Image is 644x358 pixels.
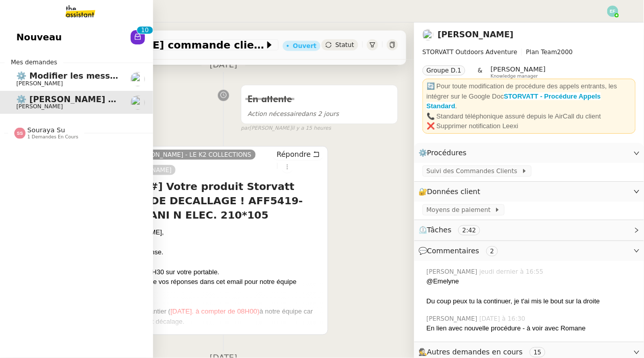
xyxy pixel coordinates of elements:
img: svg [607,6,618,17]
div: Du coup peux tu la continuer, je t'ai mis le bout sur la droite [427,296,636,306]
img: users%2FLb8tVVcnxkNxES4cleXP4rKNCSJ2%2Favatar%2F2ff4be35-2167-49b6-8427-565bfd2dd78c [131,72,145,86]
span: Suivi des Commandes Clients [427,166,522,176]
div: @Emelyne [427,276,636,287]
span: ⚙️ [418,147,472,159]
span: Knowledge manager [491,74,538,79]
div: 💬Commentaires 2 [414,241,644,261]
span: En attente [247,95,292,104]
nz-tag: 2:42 [458,225,480,235]
button: Répondre [273,149,324,160]
span: ⚙️ [PERSON_NAME] commande client [53,40,264,50]
p: 0 [145,27,149,36]
span: Commentaires [427,247,479,255]
span: Mes demandes [5,57,63,67]
h4: Réf. :[## 3496 ##] Votre produit Storvatt URGENT RISQUE DE DECALLAGE ! AFF5419-SAS PS VAL-X2 BANI... [54,179,324,222]
div: Je vous remercie pour votre réponse. [54,247,324,257]
span: [DATE] [202,58,245,72]
span: [DATE]. à compter de 08H00) [170,308,260,316]
div: 📞 Standard téléphonique assuré depuis le AirCall du client [427,111,632,122]
span: Tâches [427,226,452,234]
span: Action nécessaire [247,110,302,117]
span: 🕵️ [418,348,550,356]
a: [PERSON_NAME] [438,30,514,39]
img: users%2FRcIDm4Xn1TPHYwgLThSv8RQYtaM2%2Favatar%2F95761f7a-40c3-4bb5-878d-fe785e6f95b2 [423,29,434,40]
span: dans 2 jours [247,110,339,117]
div: Ouvert [293,43,316,49]
span: Autres demandes en cours [427,348,523,356]
nz-tag: Groupe D.1 [423,65,465,76]
app-user-label: Knowledge manager [491,65,546,79]
span: Plan Team [526,49,557,56]
span: ⚙️ [PERSON_NAME] commande client [16,94,187,104]
nz-tag: 15 [530,347,546,357]
span: Nouveau [16,30,62,45]
small: [PERSON_NAME] [241,124,331,133]
p: 1 [141,27,145,36]
span: Données client [427,187,481,196]
span: ⚙️ Modifier les messages de répondeurs [16,71,202,81]
span: Souraya Su [28,126,65,134]
span: Statut [335,41,354,49]
span: 2000 [557,49,573,56]
span: [PERSON_NAME] [16,80,63,87]
img: users%2FRcIDm4Xn1TPHYwgLThSv8RQYtaM2%2Favatar%2F95761f7a-40c3-4bb5-878d-fe785e6f95b2 [131,96,145,110]
div: ⚙️Procédures [414,143,644,163]
div: Je peux vous joindre [DATE] à 11H30 sur votre portable. Pour autant nous aurons besoin de vos rép... [54,267,324,327]
div: 🔄 Pour toute modification de procédure des appels entrants, les intégrer sur le Google Doc . [427,81,632,111]
div: Bonjour Monsieur [PERSON_NAME], [54,227,324,237]
span: [PERSON_NAME] [16,103,63,110]
span: Moyens de paiement [427,205,494,215]
div: ⏲️Tâches 2:42 [414,220,644,240]
span: il y a 15 heures [292,124,331,133]
span: jeudi dernier à 16:55 [480,267,546,276]
span: STORVATT Outdoors Adventure [423,49,517,56]
div: 🔐Données client [414,182,644,202]
span: 💬 [418,247,502,255]
span: Procédures [427,149,467,157]
span: 1 demandes en cours [28,134,79,140]
div: En lien avec nouvelle procédure - à voir avec Romane [427,323,636,333]
span: [PERSON_NAME] [491,65,546,73]
span: 🔐 [418,186,485,198]
img: svg [14,128,26,139]
nz-tag: 2 [486,246,499,256]
span: ⏲️ [418,226,489,234]
nz-badge-sup: 10 [137,27,153,34]
div: ❌ Supprimer notification Leexi [427,121,632,131]
span: [PERSON_NAME] [427,267,480,276]
span: [PERSON_NAME] [427,314,480,323]
span: [DATE] à 16:30 [480,314,528,323]
span: & [478,65,482,79]
a: STORVATT - Procédure Appels Standard [427,92,601,110]
a: [PERSON_NAME] - LE K2 COLLECTIONS [129,150,256,159]
span: Répondre [277,149,311,159]
span: par [241,124,250,133]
